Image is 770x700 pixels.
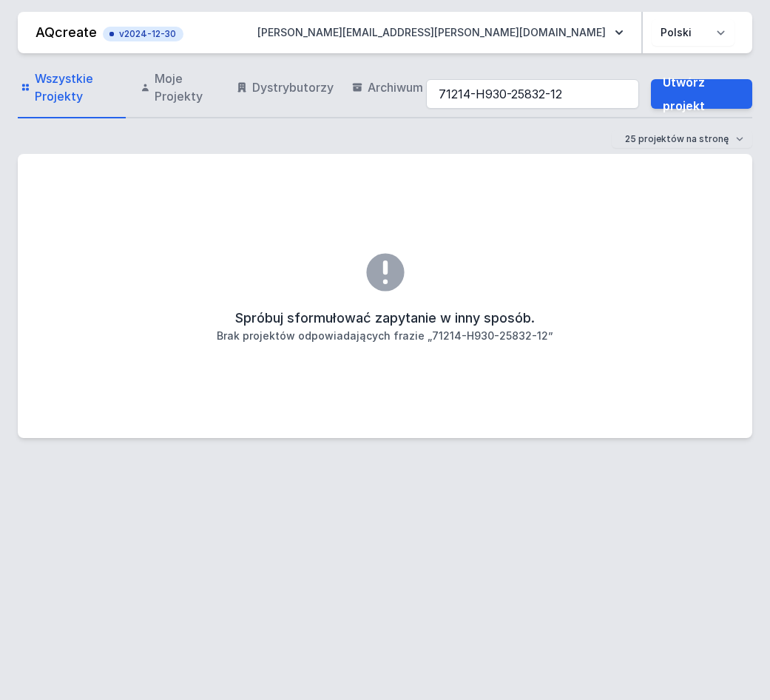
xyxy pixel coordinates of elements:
[368,78,423,96] span: Archiwum
[348,58,426,118] a: Archiwum
[103,24,183,41] button: v2024-12-30
[651,79,752,109] a: Utwórz projekt
[426,79,639,109] input: Szukaj wśród projektów i wersji...
[35,70,123,105] span: Wszystkie Projekty
[36,24,97,40] a: AQcreate
[155,70,218,105] span: Moje Projekty
[233,58,337,118] a: Dystrybutorzy
[138,58,221,118] a: Moje Projekty
[235,308,535,329] h2: Spróbuj sformułować zapytanie w inny sposób.
[217,329,553,343] h3: Brak projektów odpowiadających frazie „71214-H930-25832-12”
[246,19,635,46] button: [PERSON_NAME][EMAIL_ADDRESS][PERSON_NAME][DOMAIN_NAME]
[652,19,734,46] select: Wybierz język
[18,58,126,118] a: Wszystkie Projekty
[252,78,334,96] span: Dystrybutorzy
[110,28,176,40] span: v2024-12-30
